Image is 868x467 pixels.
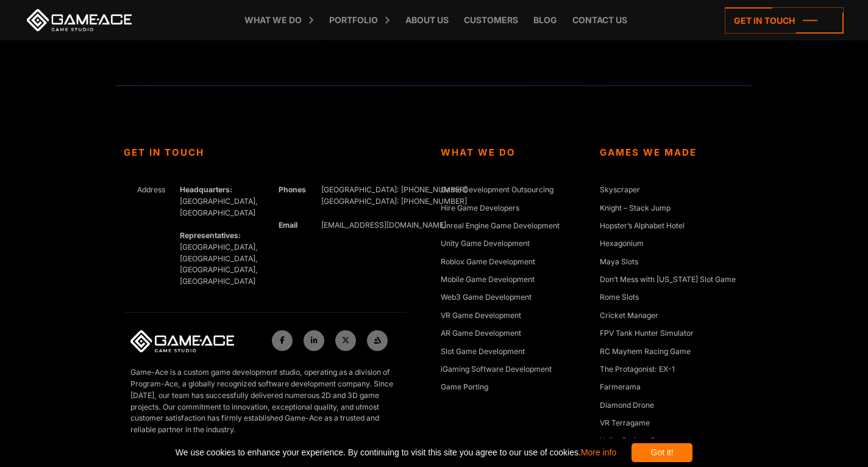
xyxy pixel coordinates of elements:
[600,400,654,412] a: Diamond Drone
[441,220,560,233] a: Unreal Engine Game Development
[321,185,467,194] span: [GEOGRAPHIC_DATA]: [PHONE_NUMBER]
[441,310,521,322] a: VR Game Development
[600,364,675,376] a: The Protagonist: EX-1
[321,220,446,230] a: [EMAIL_ADDRESS][DOMAIN_NAME]
[600,147,745,159] strong: Games We Made
[600,435,671,447] a: Haiku Serious Game
[321,197,467,206] span: [GEOGRAPHIC_DATA]: [PHONE_NUMBER]
[441,184,553,197] a: Game Development Outsourcing
[600,184,640,197] a: Skyscraper
[725,7,844,34] a: Get in touch
[441,328,521,340] a: AR Game Development
[441,203,519,215] a: Hire Game Developers
[124,147,407,159] strong: Get In Touch
[600,292,639,304] a: Rome Slots
[441,238,530,250] a: Unity Game Development
[173,184,258,288] div: [GEOGRAPHIC_DATA], [GEOGRAPHIC_DATA] [GEOGRAPHIC_DATA], [GEOGRAPHIC_DATA], [GEOGRAPHIC_DATA], [GE...
[600,203,671,215] a: Knight – Stack Jump
[441,364,552,376] a: iGaming Software Development
[600,382,641,394] a: Farmerama
[600,220,685,233] a: Hopster’s Alphabet Hotel
[600,346,691,358] a: RC Mayhem Racing Game
[137,185,165,194] span: Address
[441,292,532,304] a: Web3 Game Development
[130,330,234,352] img: Game-Ace Logo
[180,231,241,240] strong: Representatives:
[279,220,297,230] strong: Email
[600,328,694,340] a: FPV Tank Hunter Simulator
[441,256,535,269] a: Roblox Game Development
[441,382,488,394] a: Game Porting
[441,274,535,286] a: Mobile Game Development
[600,310,658,322] a: Cricket Manager
[130,367,400,436] p: Game-Ace is a custom game development studio, operating as a division of Program-Ace, a globally ...
[441,147,586,159] strong: What We Do
[600,418,650,430] a: VR Terragame
[441,346,525,358] a: Slot Game Development
[176,443,616,462] span: We use cookies to enhance your experience. By continuing to visit this site you agree to our use ...
[180,185,232,194] strong: Headquarters:
[631,443,692,462] div: Got it!
[600,256,638,269] a: Maya Slots
[600,274,736,286] a: Don’t Mess with [US_STATE] Slot Game
[600,238,644,250] a: Hexagonium
[279,185,306,194] strong: Phones
[581,447,616,457] a: More info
